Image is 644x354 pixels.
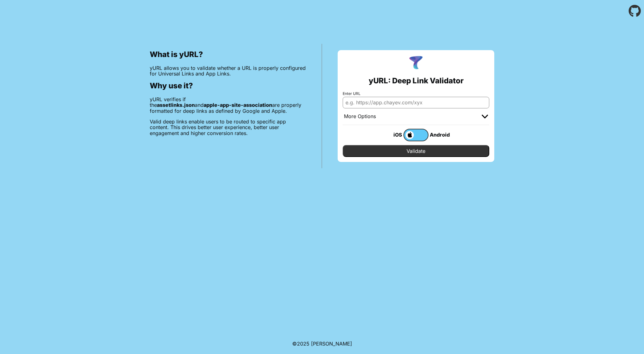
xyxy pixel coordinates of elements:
[292,333,352,354] footer: ©
[369,76,464,85] h2: yURL: Deep Link Validator
[150,50,306,59] h2: What is yURL?
[343,145,489,157] input: Validate
[343,91,489,96] label: Enter URL
[378,131,403,139] div: iOS
[344,113,376,120] div: More Options
[408,55,424,71] img: yURL Logo
[150,65,306,77] p: yURL allows you to validate whether a URL is properly configured for Universal Links and App Links.
[157,102,195,108] b: assetlinks.json
[428,131,454,139] div: Android
[150,96,306,114] p: yURL verifies if the and are properly formatted for deep links as defined by Google and Apple.
[482,115,488,118] img: chevron
[150,119,306,136] p: Valid deep links enable users to be routed to specific app content. This drives better user exper...
[343,97,489,108] input: e.g. https://app.chayev.com/xyx
[311,341,352,347] a: Michael Ibragimchayev's Personal Site
[297,341,309,347] span: 2025
[150,81,306,90] h2: Why use it?
[204,102,272,108] b: apple-app-site-association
